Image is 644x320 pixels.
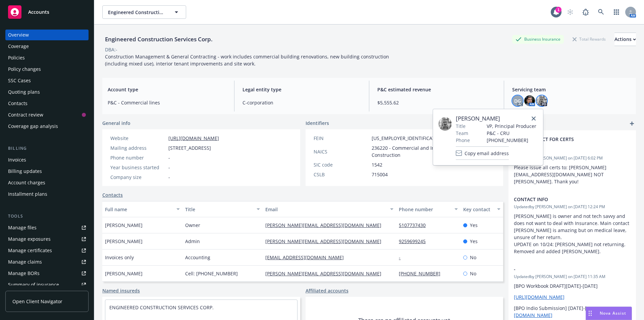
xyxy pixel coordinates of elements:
[8,41,29,52] div: Coverage
[372,144,495,158] span: 236220 - Commercial and Institutional Building Construction
[399,238,431,244] a: 9259699245
[514,204,631,210] span: Updated by [PERSON_NAME] on [DATE] 12:24 PM
[524,95,535,106] img: photo
[614,33,636,46] button: Actions
[487,130,536,137] span: P&C - CRU
[514,155,631,161] span: Updated by [PERSON_NAME] on [DATE] 6:02 PM
[514,274,631,280] span: Updated by [PERSON_NAME] on [DATE] 11:35 AM
[168,144,211,151] span: [STREET_ADDRESS]
[8,245,52,256] div: Manage certificates
[5,98,89,109] a: Contacts
[8,52,25,63] div: Policies
[185,270,238,277] span: Cell: [PHONE_NUMBER]
[185,238,200,245] span: Admin
[8,166,42,177] div: Billing updates
[306,120,329,127] span: Identifiers
[456,123,466,130] span: Title
[110,154,166,161] div: Phone number
[461,201,503,217] button: Key contact
[438,117,452,131] img: employee photo
[105,206,172,213] div: Full name
[5,257,89,267] a: Manage claims
[5,268,89,279] a: Manage BORs
[470,222,478,229] span: Yes
[8,64,41,75] div: Policy changes
[5,75,89,86] a: SSC Cases
[8,234,51,244] div: Manage exposures
[463,206,493,213] div: Key contact
[102,120,130,127] span: General info
[569,35,609,43] div: Total Rewards
[508,190,636,260] div: CONTACT INFOUpdatedby [PERSON_NAME] on [DATE] 12:24 PM[PERSON_NAME] is owner and not tech savvy a...
[514,282,631,289] p: [BPO Workbook DRAFT][DATE]-[DATE]
[514,164,606,185] span: Please issue all certs to: [PERSON_NAME][EMAIL_ADDRESS][DOMAIN_NAME] NOT [PERSON_NAME]. Thank you!
[456,115,536,123] span: [PERSON_NAME]
[102,191,123,198] a: Contacts
[586,307,632,320] button: Nova Assist
[314,161,369,168] div: SIC code
[5,222,89,233] a: Manage files
[377,99,496,106] span: $5,555.62
[108,99,226,106] span: P&C - Commercial lines
[105,270,143,277] span: [PERSON_NAME]
[399,206,450,213] div: Phone number
[456,130,468,137] span: Team
[8,30,29,40] div: Overview
[536,95,547,106] img: photo
[105,53,390,67] span: Construction Management & General Contracting - work includes commercial building renovations, ne...
[110,144,166,151] div: Mailing address
[628,120,636,128] a: add
[465,150,509,157] span: Copy email address
[514,294,565,300] a: [URL][DOMAIN_NAME]
[5,213,89,220] div: Tools
[372,171,388,178] span: 715004
[102,35,215,44] div: Engineered Construction Services Corp.
[265,254,349,261] a: [EMAIL_ADDRESS][DOMAIN_NAME]
[8,279,59,290] div: Summary of insurance
[8,268,40,279] div: Manage BORs
[372,135,468,142] span: [US_EMPLOYER_IDENTIFICATION_NUMBER]
[8,75,31,86] div: SSC Cases
[456,146,509,160] button: Copy email address
[470,270,476,277] span: No
[105,238,143,245] span: [PERSON_NAME]
[102,287,140,294] a: Named insureds
[512,35,564,43] div: Business Insurance
[600,310,626,316] span: Nova Assist
[185,222,200,229] span: Owner
[555,7,561,13] div: 1
[314,135,369,142] div: FEIN
[263,201,396,217] button: Email
[470,254,476,261] span: No
[5,234,89,244] a: Manage exposures
[109,304,214,311] a: ENGINEERED CONSTRUCTION SERVICES CORP.
[314,171,369,178] div: CSLB
[563,5,577,19] a: Start snowing
[5,154,89,165] a: Invoices
[514,266,613,273] span: -
[8,177,45,188] div: Account charges
[8,87,40,97] div: Quoting plans
[514,305,631,319] p: [BPO Indio Submission] [DATE]-[DATE]
[8,189,47,199] div: Installment plans
[5,279,89,290] a: Summary of insurance
[185,254,210,261] span: Accounting
[512,86,631,93] span: Servicing team
[470,238,478,245] span: Yes
[265,222,387,228] a: [PERSON_NAME][EMAIL_ADDRESS][DOMAIN_NAME]
[8,222,37,233] div: Manage files
[5,30,89,40] a: Overview
[396,201,460,217] button: Phone number
[168,164,170,171] span: -
[530,115,538,123] a: close
[5,245,89,256] a: Manage certificates
[5,166,89,177] a: Billing updates
[514,136,613,143] span: BEST CONTACT FOR CERTS
[265,206,386,213] div: Email
[610,5,623,19] a: Switch app
[110,174,166,181] div: Company size
[105,46,117,53] div: DBA: -
[8,109,43,120] div: Contract review
[8,154,26,165] div: Invoices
